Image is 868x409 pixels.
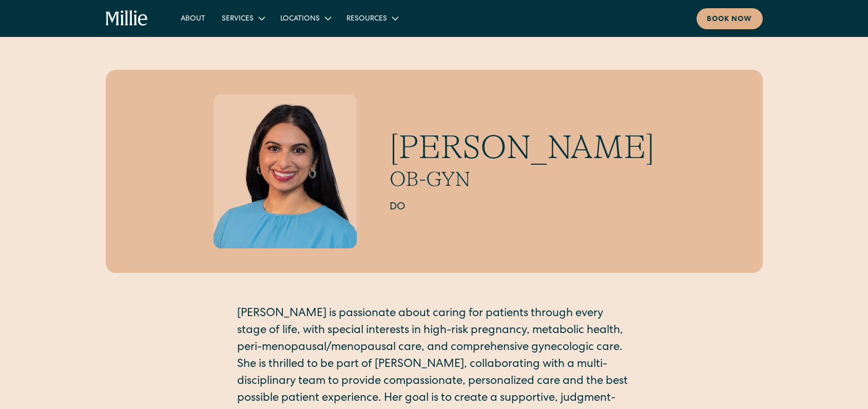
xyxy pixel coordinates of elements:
[338,10,406,27] div: Resources
[237,306,631,357] p: [PERSON_NAME] is passionate about caring for patients through every stage of life, with special i...
[106,10,148,27] a: home
[172,10,214,27] a: About
[280,14,320,25] div: Locations
[272,10,338,27] div: Locations
[346,14,387,25] div: Resources
[214,10,272,27] div: Services
[390,128,654,167] h1: [PERSON_NAME]
[390,200,654,215] h2: DO
[390,167,654,191] h2: OB-GYN
[707,14,753,25] div: Book now
[222,14,254,25] div: Services
[697,8,763,29] a: Book now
